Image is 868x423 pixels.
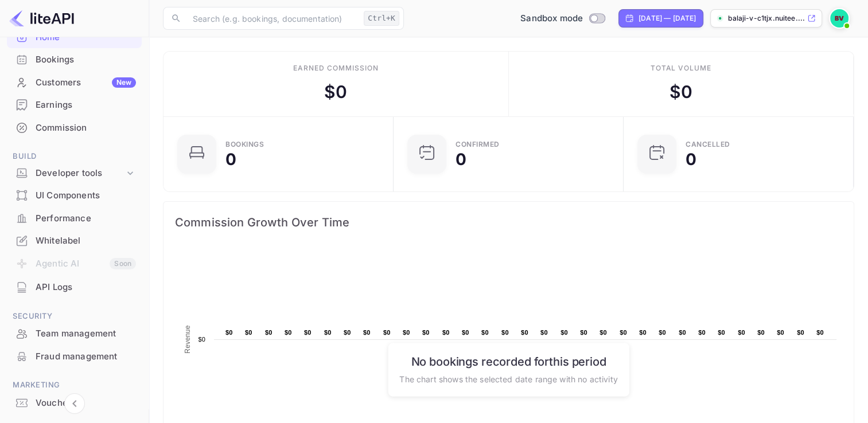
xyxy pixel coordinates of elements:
p: balaji-v-c1tjx.nuitee.... [728,13,805,23]
text: $0 [816,329,824,336]
div: Earnings [36,99,136,112]
div: Team management [36,327,136,340]
text: $0 [403,329,410,336]
span: Build [7,150,142,163]
div: Whitelabel [7,230,142,252]
div: CANCELLED [686,141,730,148]
text: $0 [521,329,528,336]
div: 0 [456,151,466,167]
div: Home [7,26,142,49]
div: Switch to Production mode [516,12,609,25]
text: $0 [198,336,205,343]
div: $ 0 [670,79,692,105]
a: Bookings [7,49,142,70]
text: $0 [580,329,587,336]
text: $0 [324,329,332,336]
text: Revenue [184,325,192,353]
div: Earnings [7,94,142,116]
div: Confirmed [456,141,500,148]
img: LiteAPI logo [9,9,74,28]
span: Marketing [7,379,142,391]
div: Developer tools [36,167,124,180]
div: [DATE] — [DATE] [639,13,696,23]
div: Fraud management [7,346,142,368]
a: API Logs [7,276,142,297]
text: $0 [620,329,627,336]
text: $0 [600,329,607,336]
text: $0 [698,329,706,336]
text: $0 [225,329,233,336]
text: $0 [442,329,450,336]
text: $0 [462,329,469,336]
text: $0 [265,329,273,336]
div: Developer tools [7,163,142,183]
text: $0 [757,329,765,336]
div: Performance [36,212,136,225]
div: API Logs [7,276,142,299]
div: UI Components [36,189,136,202]
div: UI Components [7,185,142,207]
div: Ctrl+K [364,11,399,26]
text: $0 [777,329,784,336]
text: $0 [540,329,548,336]
div: Total volume [650,63,711,73]
h6: No bookings recorded for this period [399,354,617,368]
text: $0 [363,329,371,336]
div: 0 [686,151,696,167]
a: Vouchers [7,392,142,413]
div: Bookings [225,141,264,148]
div: Home [36,31,136,44]
div: Performance [7,207,142,230]
div: 0 [225,151,236,167]
div: Bookings [36,53,136,66]
button: Collapse navigation [64,393,85,414]
div: Vouchers [7,392,142,414]
p: The chart shows the selected date range with no activity [399,373,617,385]
span: Commission Growth Over Time [175,213,842,232]
div: Click to change the date range period [618,9,703,28]
text: $0 [245,329,252,336]
text: $0 [718,329,725,336]
span: Sandbox mode [520,12,583,25]
div: Bookings [7,49,142,71]
text: $0 [797,329,804,336]
div: Whitelabel [36,234,136,248]
img: Balaji V [830,9,848,28]
text: $0 [659,329,666,336]
div: CustomersNew [7,72,142,94]
a: Earnings [7,94,142,115]
text: $0 [344,329,351,336]
a: Fraud management [7,346,142,367]
text: $0 [639,329,647,336]
a: Home [7,26,142,48]
text: $0 [383,329,391,336]
div: Vouchers [36,397,136,410]
text: $0 [560,329,568,336]
a: UI Components [7,185,142,206]
div: API Logs [36,281,136,294]
div: Commission [7,117,142,139]
a: Whitelabel [7,230,142,251]
span: Security [7,310,142,323]
div: Team management [7,323,142,345]
a: Commission [7,117,142,138]
text: $0 [679,329,686,336]
input: Search (e.g. bookings, documentation) [186,7,359,30]
text: $0 [738,329,745,336]
div: $ 0 [324,79,347,105]
div: New [112,77,136,88]
text: $0 [422,329,430,336]
text: $0 [481,329,489,336]
div: Commission [36,122,136,135]
a: Team management [7,323,142,344]
text: $0 [304,329,312,336]
div: Earned commission [293,63,378,73]
a: Performance [7,207,142,229]
div: Fraud management [36,350,136,363]
text: $0 [285,329,292,336]
a: CustomersNew [7,72,142,93]
text: $0 [501,329,509,336]
div: Customers [36,76,136,89]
